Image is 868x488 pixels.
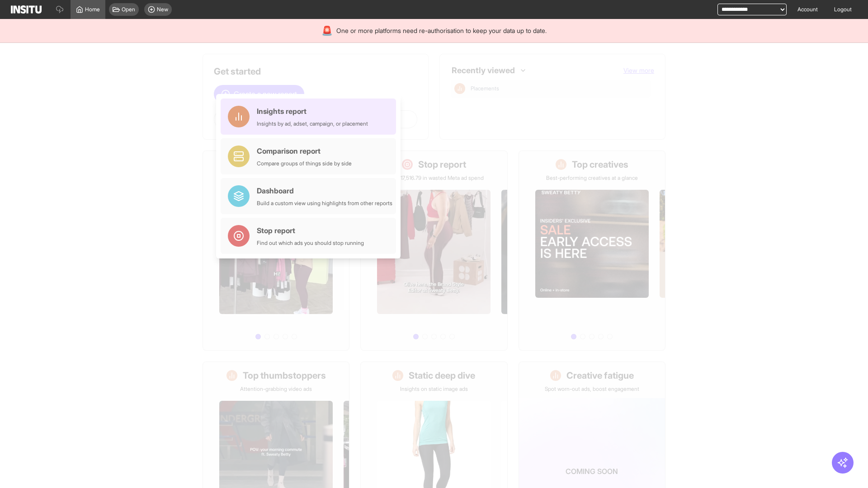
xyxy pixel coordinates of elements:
[257,239,364,247] div: Find out which ads you should stop running
[257,185,392,196] div: Dashboard
[257,106,368,117] div: Insights report
[257,120,368,127] div: Insights by ad, adset, campaign, or placement
[257,160,352,167] div: Compare groups of things side by side
[336,26,547,35] span: One or more platforms need re-authorisation to keep your data up to date.
[85,6,100,13] span: Home
[321,24,333,37] div: 🚨
[257,200,392,207] div: Build a custom view using highlights from other reports
[157,6,168,13] span: New
[257,225,364,236] div: Stop report
[11,5,42,14] img: Logo
[122,6,135,13] span: Open
[257,145,352,156] div: Comparison report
